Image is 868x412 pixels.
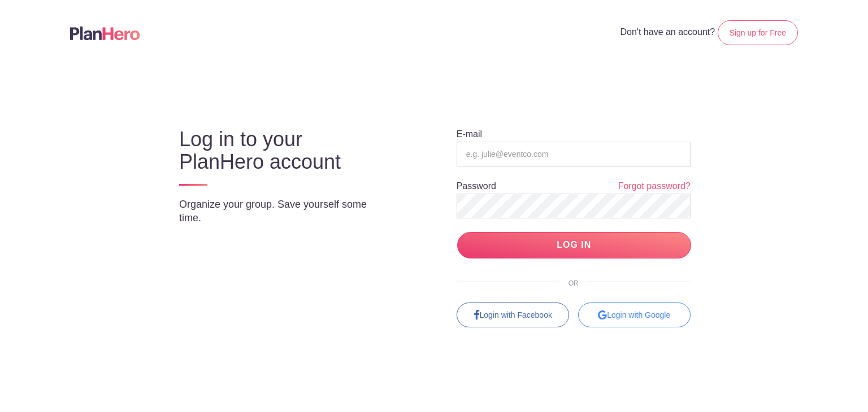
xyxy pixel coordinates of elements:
span: OR [559,279,588,287]
input: LOG IN [457,232,691,258]
div: Login with Google [578,303,691,327]
input: e.g. julie@eventco.com [457,142,691,166]
img: Logo main planhero [70,27,140,40]
a: Sign up for Free [718,20,798,45]
label: Password [457,182,496,191]
h3: Log in to your PlanHero account [179,128,392,173]
a: Login with Facebook [457,303,569,327]
label: E-mail [457,130,482,139]
p: Organize your group. Save yourself some time. [179,198,392,225]
span: Don't have an account? [620,27,715,37]
a: Forgot password? [618,180,691,193]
